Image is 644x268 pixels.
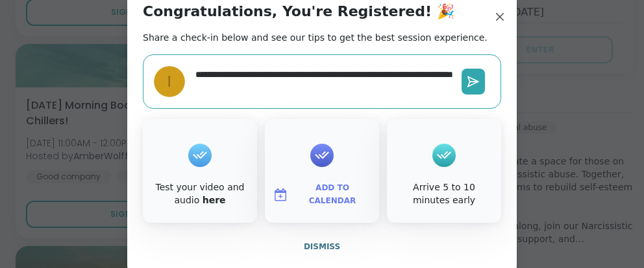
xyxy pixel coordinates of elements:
[203,195,226,205] a: here
[390,181,499,207] div: Arrive 5 to 10 minutes early
[293,182,371,207] span: Add to Calendar
[267,181,377,208] button: Add to Calendar
[167,71,171,93] span: i
[273,187,288,203] img: ShareWell Logomark
[143,31,488,44] h2: Share a check-in below and see our tips to get the best session experience.
[143,233,501,260] button: Dismiss
[304,242,340,251] span: Dismiss
[145,181,254,207] div: Test your video and audio
[143,3,454,21] h1: Congratulations, You're Registered! 🎉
